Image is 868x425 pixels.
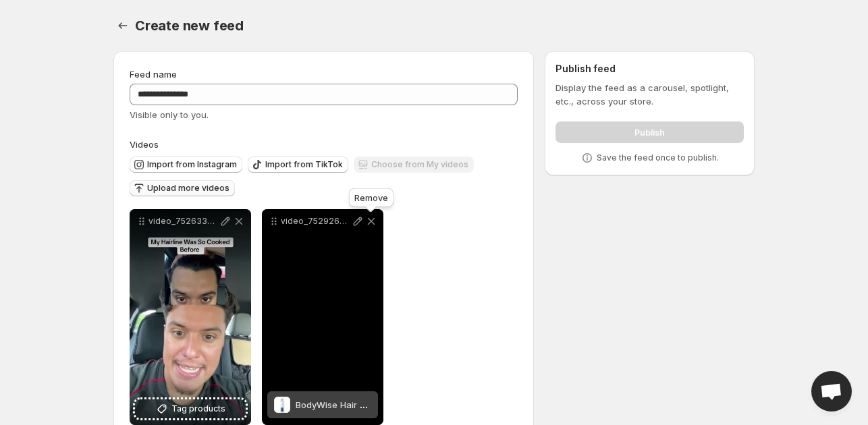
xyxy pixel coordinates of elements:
p: Save the feed once to publish. [597,152,719,163]
h2: Publish feed [555,62,744,76]
button: Upload more videos [130,180,235,196]
p: video_7529267981461835022 [281,216,351,227]
div: video_7526335850343419191Tag products [130,209,251,425]
button: Settings [113,16,132,35]
span: Import from TikTok [265,159,343,170]
span: Create new feed [135,18,244,34]
div: video_7529267981461835022BodyWise Hair Growth Serum for Men - 25mlBodyWise Hair Growth Serum for ... [262,209,383,425]
p: Display the feed as a carousel, spotlight, etc., across your store. [555,81,744,108]
span: Visible only to you. [130,109,209,120]
span: Import from Instagram [147,159,237,170]
button: Import from Instagram [130,157,242,173]
p: video_7526335850343419191 [148,216,219,227]
button: Import from TikTok [248,157,348,173]
span: Videos [130,139,159,150]
a: Open chat [811,371,852,412]
span: BodyWise Hair Growth Serum for Men - 25ml [296,399,486,410]
img: BodyWise Hair Growth Serum for Men - 25ml [274,397,290,413]
button: Tag products [135,399,246,418]
span: Feed name [130,69,177,80]
span: Tag products [171,402,225,416]
span: Upload more videos [147,183,229,194]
